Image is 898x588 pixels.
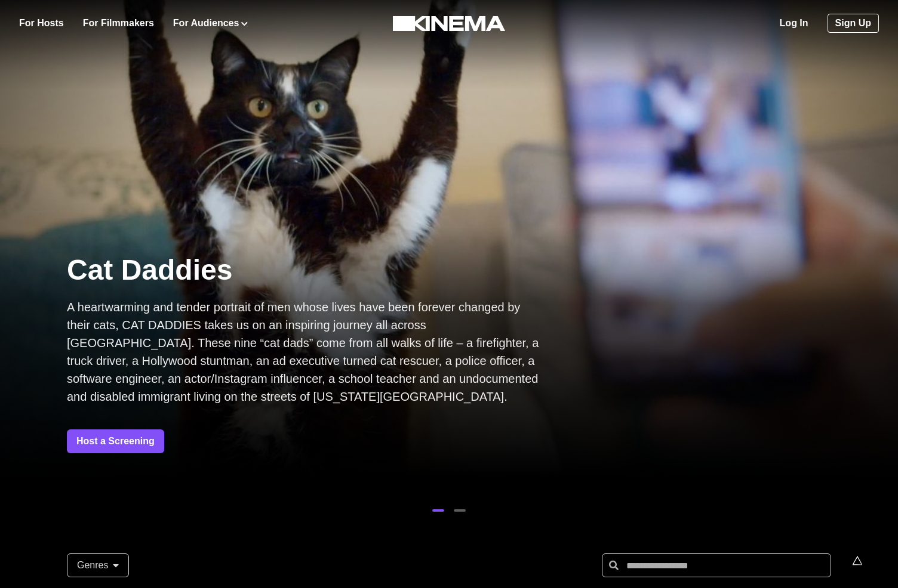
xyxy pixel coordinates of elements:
a: For Filmmakers [83,16,154,30]
button: For Audiences [173,16,248,30]
a: For Hosts [19,16,64,30]
button: Genres [67,553,129,577]
p: Cat Daddies [67,252,545,289]
a: Log In [780,16,808,30]
a: Sign Up [828,14,879,33]
p: A heartwarming and tender portrait of men whose lives have been forever changed by their cats, CA... [67,298,545,406]
a: Host a Screening [67,429,164,453]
